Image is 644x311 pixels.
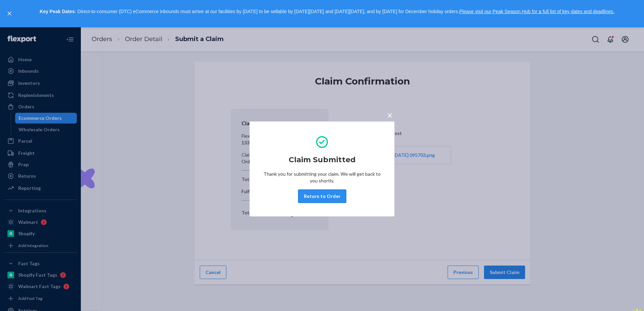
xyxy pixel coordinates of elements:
strong: Key Peak Dates [40,9,75,14]
a: Please visit our Peak Season Hub for a full list of key dates and deadlines. [459,9,614,14]
span: × [387,109,392,121]
h2: Claim Submitted [289,154,356,165]
p: Thank you for submitting your claim. We will get back to you shortly. [263,171,381,184]
button: Return to Order [298,189,346,203]
p: : Direct-to-consumer (DTC) eCommerce inbounds must arrive at our facilities by [DATE] to be sella... [16,6,638,18]
button: close, [6,10,13,17]
span: Chat [15,5,29,11]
